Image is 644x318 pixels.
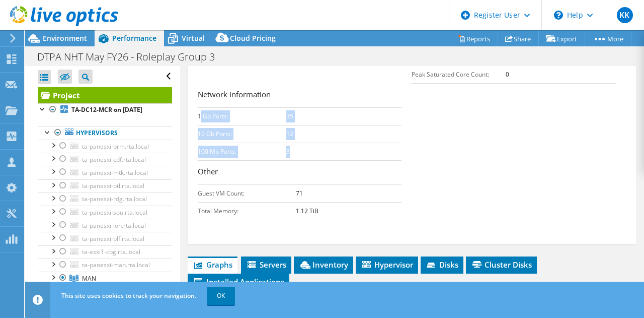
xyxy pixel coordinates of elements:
a: MAN 6.5 [38,272,172,294]
td: Guest VM Count: [198,184,296,202]
h3: Network Information [198,89,402,102]
span: ta-panesxi-brm.rta.local [82,142,149,151]
a: ta-panesxi-cdf.rta.local [38,153,172,166]
a: ta-panesxi-sou.rta.local [38,206,172,219]
td: Total Memory: [198,202,296,220]
td: Peak Saturated Core Count: [412,66,505,83]
a: OK [207,287,235,305]
a: Reports [450,31,498,46]
a: ta-panesxi-mtk.rta.local [38,166,172,179]
b: 3 [286,147,290,156]
a: Export [538,31,585,46]
span: Graphs [193,260,232,270]
td: 10 Gb Ports: [198,125,286,143]
svg: \n [554,11,563,20]
span: This site uses cookies to track your navigation. [61,291,196,300]
span: Disks [426,260,458,270]
a: TA-DC12-MCR on [DATE] [38,103,172,116]
a: ta-panesxi-lon.rta.local [38,219,172,232]
span: Performance [112,33,156,43]
a: More [585,31,631,46]
a: ta-panesxi-btl.rta.local [38,179,172,193]
span: Cluster Disks [471,260,532,270]
b: 71 [296,189,303,198]
b: 12 [286,130,293,138]
h1: DTPA NHT May FY26 - Roleplay Group 3 [33,51,230,62]
b: 0 [506,70,509,79]
span: Installed Applications [193,277,284,287]
a: ta-panesxi-brm.rta.local [38,140,172,153]
td: 100 Mb Ports: [198,143,286,160]
h3: Other [198,166,402,179]
span: KK [617,7,633,23]
b: 35 [286,112,293,120]
a: Project [38,87,172,103]
span: Hypervisor [361,260,413,270]
span: ta-panesxi-rdg.rta.local [82,195,147,203]
a: ta-panesxi-blf.rta.local [38,232,172,245]
a: ta-panesxi-man.rta.local [38,259,172,272]
b: 1.12 TiB [296,207,318,215]
span: ta-panesxi-sou.rta.local [82,208,147,217]
span: Servers [246,260,286,270]
a: Hypervisors [38,126,172,140]
span: ta-esxi1-cbg.rta.local [82,247,140,256]
span: ta-panesxi-btl.rta.local [82,181,144,190]
a: ta-panesxi-rdg.rta.local [38,193,172,206]
span: Virtual [182,33,205,43]
span: ta-panesxi-mtk.rta.local [82,168,148,177]
span: Environment [43,33,87,43]
span: ta-panesxi-lon.rta.local [82,221,146,230]
span: Cloud Pricing [230,33,276,43]
span: MAN [DEMOGRAPHIC_DATA].5 [82,274,153,292]
span: Inventory [299,260,348,270]
span: ta-panesxi-blf.rta.local [82,234,144,243]
span: ta-panesxi-cdf.rta.local [82,155,146,164]
b: TA-DC12-MCR on [DATE] [71,105,142,114]
td: 1 Gb Ports: [198,107,286,125]
a: Share [498,31,539,46]
a: ta-esxi1-cbg.rta.local [38,245,172,259]
span: ta-panesxi-man.rta.local [82,261,150,269]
